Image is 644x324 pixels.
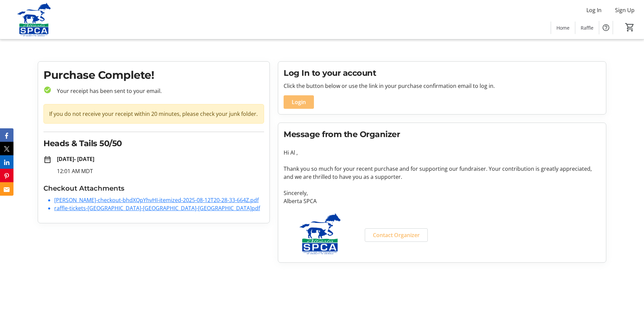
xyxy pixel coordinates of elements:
a: Raffle [575,22,599,34]
span: Log In [586,6,602,14]
h2: Log In to your account [284,67,601,79]
span: Raffle [581,24,593,31]
button: Login [284,95,314,109]
h1: Purchase Complete! [43,67,264,83]
h3: Checkout Attachments [43,183,264,193]
img: Alberta SPCA's Logo [4,3,64,36]
button: Cart [624,21,636,33]
p: Click the button below or use the link in your purchase confirmation email to log in. [284,82,601,90]
span: Sign Up [615,6,635,14]
a: [PERSON_NAME]-checkout-bhdXQpYhvHI-itemized-2025-08-12T20-28-33-664Z.pdf [54,196,259,204]
h2: Message from the Organizer [284,128,601,140]
span: Login [292,98,306,106]
div: If you do not receive your receipt within 20 minutes, please check your junk folder. [43,104,264,124]
button: Help [599,21,613,34]
a: raffle-tickets-[GEOGRAPHIC_DATA]-[GEOGRAPHIC_DATA]-[GEOGRAPHIC_DATA]pdf [54,204,260,212]
a: Contact Organizer [365,228,428,242]
p: 12:01 AM MDT [57,167,264,175]
span: Home [556,24,570,31]
p: Thank you so much for your recent purchase and for supporting our fundraiser. Your contribution i... [284,165,601,181]
img: Alberta SPCA logo [284,213,357,254]
button: Sign Up [610,5,640,15]
p: Your receipt has been sent to your email. [52,87,264,95]
h2: Heads & Tails 50/50 [43,137,264,150]
button: Log In [581,5,607,15]
a: Home [551,22,575,34]
span: Contact Organizer [373,231,420,239]
strong: [DATE] - [DATE] [57,155,94,163]
p: Alberta SPCA [284,197,601,205]
mat-icon: date_range [43,156,52,164]
mat-icon: check_circle [43,86,52,94]
p: Hi Al , [284,149,601,157]
p: Sincerely, [284,189,601,197]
